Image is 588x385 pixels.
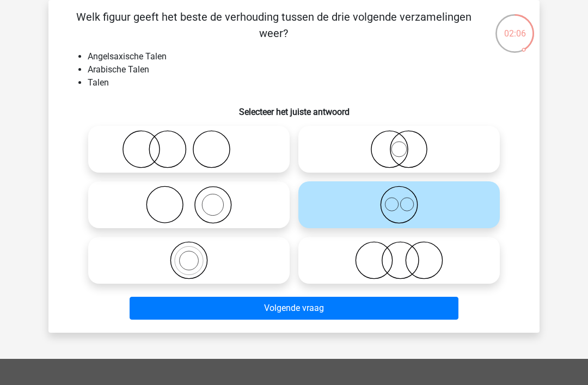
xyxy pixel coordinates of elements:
p: Welk figuur geeft het beste de verhouding tussen de drie volgende verzamelingen weer? [66,9,481,41]
div: 02:06 [494,13,535,40]
li: Talen [88,76,522,89]
button: Volgende vraag [130,297,459,320]
h6: Selecteer het juiste antwoord [66,98,522,117]
li: Angelsaxische Talen [88,50,522,63]
li: Arabische Talen [88,63,522,76]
